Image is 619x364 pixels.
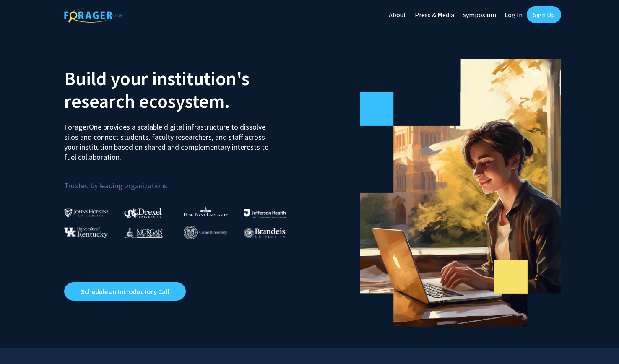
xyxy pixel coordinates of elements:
h2: Build your institution's research ecosystem. [64,67,303,112]
img: Cornell University [184,226,227,239]
p: Trusted by leading organizations [64,169,303,192]
a: Opens in a new tab [64,282,186,301]
img: Thomas Jefferson University [244,209,286,217]
img: University of Kentucky [64,227,108,238]
iframe: Chat [6,326,36,358]
p: ForagerOne provides a scalable digital infrastructure to dissolve silos and connect students, fac... [64,116,275,162]
img: Brandeis University [244,228,286,238]
img: Morgan State University [124,227,163,238]
img: Johns Hopkins University [64,208,109,217]
a: Sign Up [527,6,561,23]
img: High Point University [184,206,228,216]
img: ForagerOne Logo [64,8,123,23]
img: Drexel University [124,208,162,218]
